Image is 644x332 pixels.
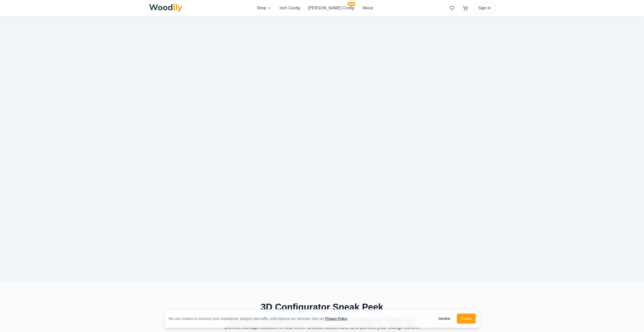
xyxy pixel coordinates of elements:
[280,5,300,11] button: Inch Config
[362,5,373,11] button: About
[474,3,495,13] button: Sign In
[457,314,476,324] button: Accept
[149,4,182,12] img: Woodlly
[257,5,271,11] button: Shop
[149,302,495,312] h2: 3D Configurator Sneak Peek
[325,317,347,321] a: Privacy Policy
[169,316,352,321] div: We use cookies to enhance your experience, analyze site traffic, and improve our services. See our .
[308,5,354,11] button: [PERSON_NAME] ConfigNEW
[347,2,355,6] span: NEW
[434,314,455,324] button: Decline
